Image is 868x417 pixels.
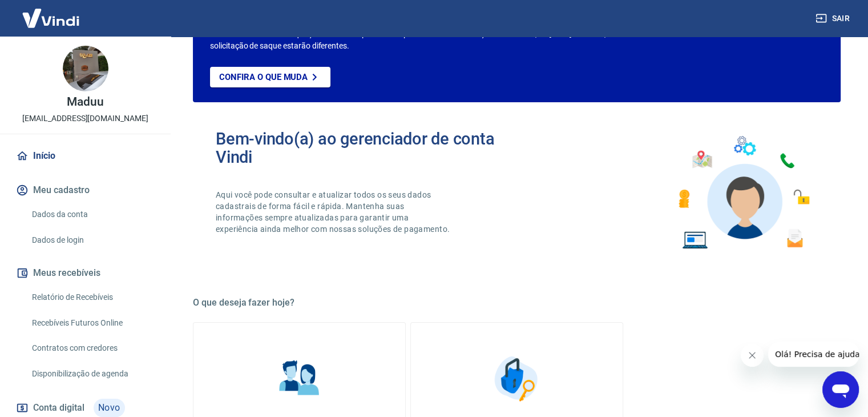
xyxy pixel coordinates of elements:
a: Relatório de Recebíveis [27,286,157,309]
h5: O que deseja fazer hoje? [193,297,841,308]
button: Sair [813,8,854,29]
h2: Bem-vindo(a) ao gerenciador de conta Vindi [216,130,517,166]
a: Dados de login [27,228,157,252]
p: [EMAIL_ADDRESS][DOMAIN_NAME] [22,113,148,125]
span: Novo [94,399,125,417]
button: Meu cadastro [14,178,157,203]
a: Disponibilização de agenda [27,362,157,386]
a: Recebíveis Futuros Online [27,311,157,335]
a: Início [14,143,157,169]
span: Conta digital [33,400,84,416]
iframe: Mensagem da empresa [768,342,859,367]
iframe: Botão para abrir a janela de mensagens [822,371,859,408]
p: Maduu [67,96,104,108]
p: Confira o que muda [219,72,308,82]
a: Confira o que muda [210,67,330,87]
p: Estamos realizando adequações em nossa plataforma para atender a Resolução BCB nº 150, de [DATE].... [210,28,701,52]
button: Meus recebíveis [14,260,157,286]
img: Imagem de um avatar masculino com diversos icones exemplificando as funcionalidades do gerenciado... [668,130,818,256]
span: Olá! Precisa de ajuda? [7,8,96,17]
img: Informações pessoais [271,350,328,407]
p: Aqui você pode consultar e atualizar todos os seus dados cadastrais de forma fácil e rápida. Mant... [216,189,452,235]
iframe: Fechar mensagem [741,344,764,367]
a: Contratos com credores [27,336,157,360]
img: Segurança [488,350,546,407]
img: a3bfcca0-5715-488c-b83b-e33654fbe588.jpeg [63,46,108,91]
a: Dados da conta [27,203,157,226]
img: Vindi [14,1,88,35]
